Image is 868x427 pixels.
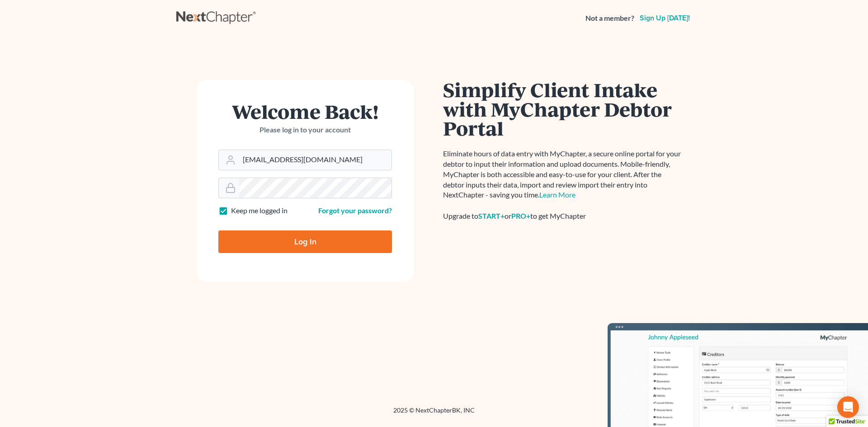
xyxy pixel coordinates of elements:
[443,211,683,221] div: Upgrade to or to get MyChapter
[478,211,505,220] a: START+
[443,149,683,200] p: Eliminate hours of data entry with MyChapter, a secure online portal for your debtor to input the...
[231,206,288,216] label: Keep me logged in
[239,150,392,170] input: Email Address
[218,102,392,121] h1: Welcome Back!
[837,396,859,418] div: Open Intercom Messenger
[585,13,634,23] strong: Not a member?
[218,230,392,253] input: Log In
[176,406,692,422] div: 2025 © NextChapterBK, INC
[218,125,392,135] p: Please log in to your account
[511,211,530,220] a: PRO+
[539,190,576,199] a: Learn More
[443,80,683,138] h1: Simplify Client Intake with MyChapter Debtor Portal
[638,14,692,22] a: Sign up [DATE]!
[318,206,392,215] a: Forgot your password?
